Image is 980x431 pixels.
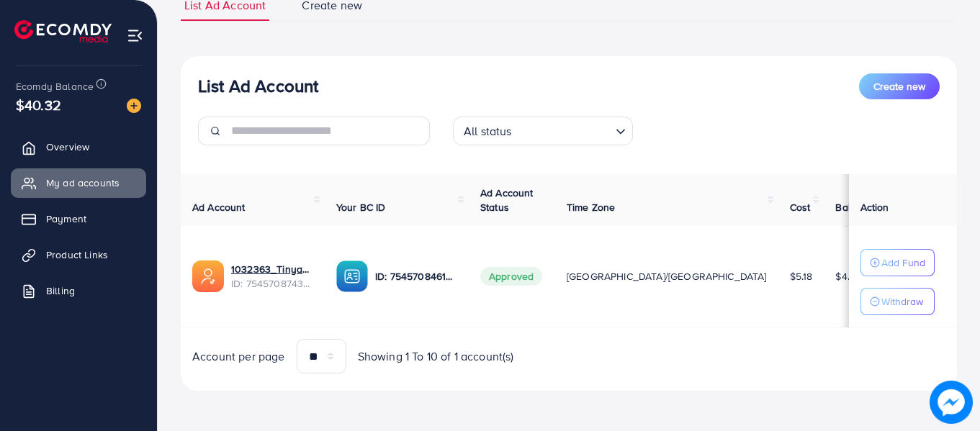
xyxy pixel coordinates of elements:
[516,118,610,142] input: Search for option
[11,132,146,161] a: Overview
[231,262,313,291] div: <span class='underline'>1032363_Tinyandtotspk_1756872268826</span></br>7545708743263158288
[46,248,108,262] span: Product Links
[192,348,285,365] span: Account per page
[11,276,146,305] a: Billing
[16,79,94,94] span: Ecomdy Balance
[16,94,61,115] span: $40.32
[46,176,120,190] span: My ad accounts
[46,283,75,298] span: Billing
[567,269,767,283] span: [GEOGRAPHIC_DATA]/[GEOGRAPHIC_DATA]
[231,262,313,276] a: 1032363_Tinyandtotspk_1756872268826
[881,254,925,271] p: Add Fund
[336,260,368,292] img: ic-ba-acc.ded83a64.svg
[375,268,457,285] p: ID: 7545708461661913105
[192,200,246,214] span: Ad Account
[127,27,143,44] img: menu
[480,186,534,214] span: Ad Account Status
[480,267,542,286] span: Approved
[860,249,935,276] button: Add Fund
[790,200,811,214] span: Cost
[860,288,935,315] button: Withdraw
[198,76,318,96] h3: List Ad Account
[790,269,813,283] span: $5.18
[336,200,386,214] span: Your BC ID
[127,99,141,113] img: image
[835,269,858,283] span: $4.12
[11,240,146,269] a: Product Links
[11,168,146,197] a: My ad accounts
[859,73,940,99] button: Create new
[461,121,515,142] span: All status
[873,79,925,94] span: Create new
[14,20,112,42] img: logo
[46,212,86,226] span: Payment
[11,204,146,233] a: Payment
[881,293,923,310] p: Withdraw
[860,200,889,214] span: Action
[192,260,224,292] img: ic-ads-acc.e4c84228.svg
[835,200,873,214] span: Balance
[358,348,514,365] span: Showing 1 To 10 of 1 account(s)
[46,140,89,154] span: Overview
[453,117,633,145] div: Search for option
[231,276,313,291] span: ID: 7545708743263158288
[930,381,973,424] img: image
[567,200,615,214] span: Time Zone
